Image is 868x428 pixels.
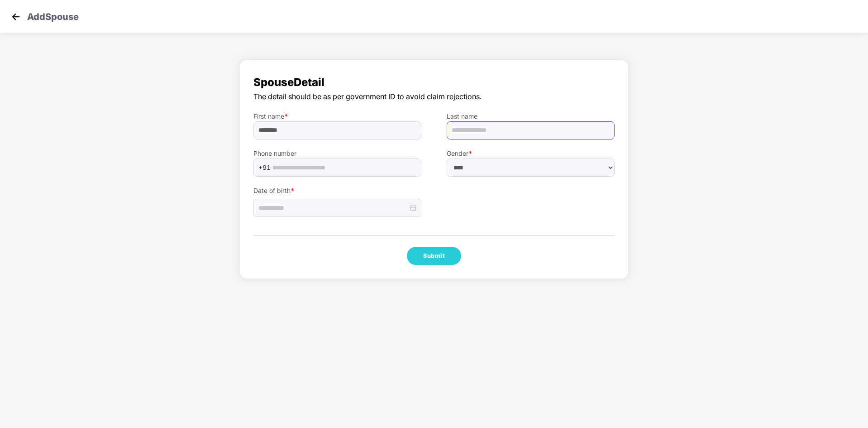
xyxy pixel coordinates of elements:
span: Spouse Detail [253,74,615,91]
label: Date of birth [253,186,421,196]
label: Last name [447,111,615,121]
label: Gender [447,149,615,159]
label: First name [253,111,421,121]
span: +91 [258,161,271,174]
img: svg+xml;base64,PHN2ZyB4bWxucz0iaHR0cDovL3d3dy53My5vcmcvMjAwMC9zdmciIHdpZHRoPSIzMCIgaGVpZ2h0PSIzMC... [9,10,23,24]
button: Submit [407,247,461,265]
p: Add Spouse [27,10,79,21]
label: Phone number [253,149,421,159]
span: The detail should be as per government ID to avoid claim rejections. [253,91,615,102]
